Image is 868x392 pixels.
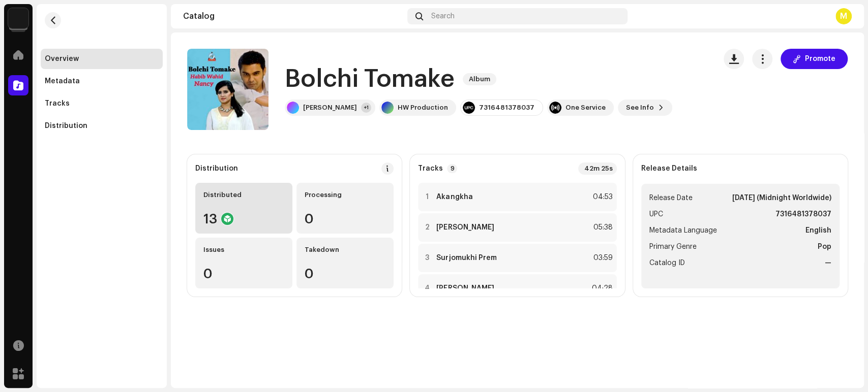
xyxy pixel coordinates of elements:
div: M [835,8,852,24]
re-m-nav-item: Metadata [41,71,163,91]
strong: — [825,257,831,269]
div: Overview [45,55,79,63]
span: Primary Genre [649,241,697,253]
strong: Surjomukhi Prem [436,254,496,262]
div: 05:38 [590,221,613,234]
span: See Info [626,97,654,118]
re-m-nav-item: Tracks [41,93,163,114]
div: 04:53 [590,191,613,203]
strong: 7316481378037 [775,208,831,220]
button: Promote [781,49,848,69]
div: Tracks [45,100,70,108]
div: [PERSON_NAME] [303,104,357,112]
span: Release Date [649,192,693,204]
span: Promote [805,49,835,69]
div: 42m 25s [578,162,617,175]
strong: [DATE] (Midnight Worldwide) [732,192,831,204]
strong: Tracks [418,165,443,173]
button: See Info [618,100,672,116]
div: Issues [203,246,284,254]
strong: [PERSON_NAME] [436,223,494,232]
strong: Pop [818,241,831,253]
h1: Bolchi Tomake [285,63,455,95]
span: UPC [649,208,663,220]
span: Search [431,12,455,20]
div: HW Production [398,104,448,112]
div: 03:59 [590,252,613,264]
div: Processing [305,191,385,199]
div: One Service [565,104,606,112]
re-m-nav-item: Overview [41,49,163,69]
div: Distributed [203,191,284,199]
div: Metadata [45,77,80,85]
strong: Release Details [641,165,697,173]
div: Distribution [45,122,87,130]
img: 71b606cd-cf1a-4591-9c5c-2aa0cd6267be [8,8,28,28]
span: Album [463,73,496,85]
re-m-nav-item: Distribution [41,116,163,136]
div: 04:28 [590,282,613,295]
span: Catalog ID [649,257,685,269]
strong: [PERSON_NAME] [436,284,494,292]
div: Distribution [195,165,238,173]
div: +1 [361,103,371,113]
div: Takedown [305,246,385,254]
div: Catalog [183,12,403,20]
div: 7316481378037 [479,104,534,112]
strong: English [805,224,831,237]
strong: Akangkha [436,193,472,201]
p-badge: 9 [447,164,457,173]
span: Metadata Language [649,224,717,237]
